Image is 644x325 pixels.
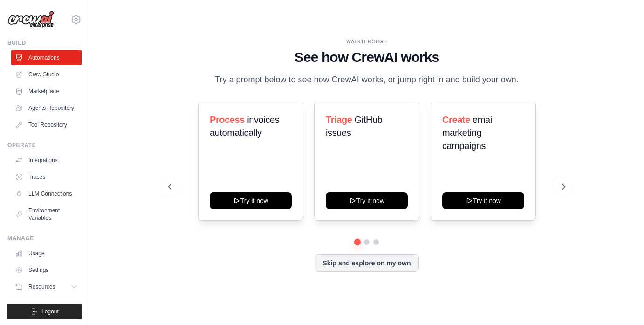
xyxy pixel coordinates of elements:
button: Try it now [442,192,524,209]
span: Resources [28,283,55,291]
span: Triage [326,115,352,125]
a: Marketplace [11,84,82,99]
a: Automations [11,50,82,65]
button: Resources [11,279,82,294]
button: Skip and explore on my own [315,254,418,272]
a: Agents Repository [11,101,82,115]
a: LLM Connections [11,186,82,201]
span: Logout [41,308,59,315]
p: Try a prompt below to see how CrewAI works, or jump right in and build your own. [210,73,523,87]
span: email marketing campaigns [442,115,494,151]
div: WALKTHROUGH [168,38,566,45]
button: Try it now [210,192,292,209]
div: Build [7,39,82,47]
img: Logo [7,11,54,28]
button: Logout [7,304,82,319]
span: GitHub issues [326,115,383,138]
span: Create [442,115,470,125]
span: Process [210,115,245,125]
span: invoices automatically [210,115,279,138]
a: Crew Studio [11,67,82,82]
a: Traces [11,169,82,184]
a: Tool Repository [11,117,82,132]
h1: See how CrewAI works [168,49,566,66]
a: Settings [11,263,82,278]
div: Operate [7,142,82,149]
div: Manage [7,235,82,242]
a: Environment Variables [11,203,82,225]
a: Integrations [11,153,82,168]
a: Usage [11,246,82,261]
button: Try it now [326,192,408,209]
